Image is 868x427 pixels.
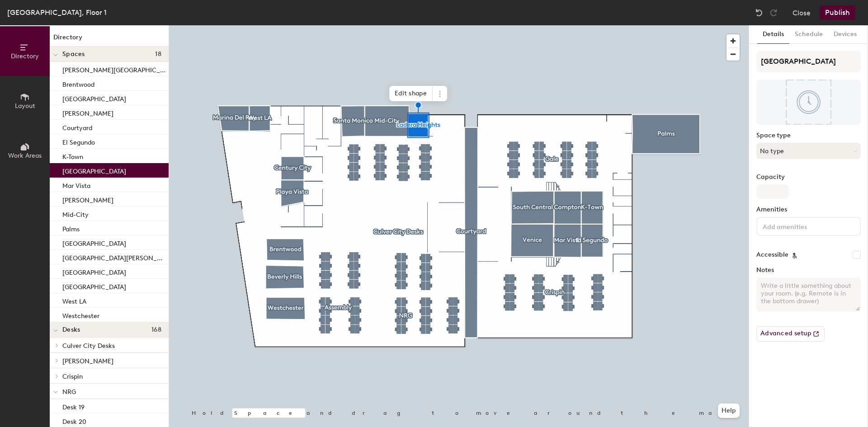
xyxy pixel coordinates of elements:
span: Directory [11,52,39,60]
span: 168 [151,326,161,333]
span: Layout [15,102,35,110]
p: [GEOGRAPHIC_DATA] [62,237,126,248]
p: West LA [62,295,86,305]
p: Mid-City [62,208,89,219]
p: [GEOGRAPHIC_DATA] [62,266,126,277]
p: Desk 19 [62,401,85,411]
button: Close [793,5,811,20]
p: [GEOGRAPHIC_DATA][PERSON_NAME] [62,252,167,262]
button: No type [756,143,861,159]
label: Amenities [756,206,861,213]
p: Palms [62,223,80,233]
p: [PERSON_NAME] [62,194,113,204]
span: Desks [62,326,80,333]
p: Westchester [62,310,99,320]
button: Details [757,25,789,44]
button: Help [718,404,740,418]
span: Spaces [62,51,85,58]
span: Crispin [62,373,83,380]
p: K-Town [62,150,83,161]
label: Accessible [756,251,788,258]
p: [GEOGRAPHIC_DATA] [62,281,126,291]
button: Devices [828,25,862,44]
span: [PERSON_NAME] [62,357,113,365]
p: [PERSON_NAME][GEOGRAPHIC_DATA] [62,64,167,74]
button: Advanced setup [756,326,825,342]
img: Undo [755,8,764,17]
span: Edit shape [389,86,433,101]
span: 18 [155,51,161,58]
span: NRG [62,388,76,396]
div: [GEOGRAPHIC_DATA], Floor 1 [7,7,107,18]
p: Brentwood [62,78,94,89]
p: Desk 20 [62,415,86,426]
p: Courtyard [62,122,92,132]
p: [GEOGRAPHIC_DATA] [62,93,126,103]
label: Notes [756,267,861,274]
h1: Directory [50,33,169,47]
label: Space type [756,132,861,139]
p: [PERSON_NAME] [62,107,113,117]
p: Mar Vista [62,179,90,190]
img: Redo [769,8,778,17]
button: Schedule [789,25,828,44]
span: Work Areas [8,152,42,160]
label: Capacity [756,174,861,181]
p: El Segundo [62,136,95,146]
span: Culver City Desks [62,342,115,350]
img: The space named Ladera Heights [756,80,861,125]
input: Add amenities [761,221,842,231]
p: [GEOGRAPHIC_DATA] [62,165,126,175]
button: Publish [820,5,855,20]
